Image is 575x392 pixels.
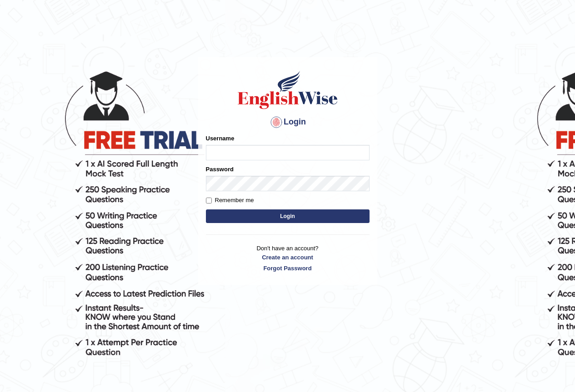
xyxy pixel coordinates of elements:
[206,196,254,205] label: Remember me
[206,253,370,262] a: Create an account
[206,198,212,203] input: Remember me
[206,244,370,272] p: Don't have an account?
[206,134,235,143] label: Username
[206,115,370,129] h4: Login
[206,165,234,174] label: Password
[206,264,370,273] a: Forgot Password
[236,69,340,110] img: Logo of English Wise sign in for intelligent practice with AI
[206,209,370,223] button: Login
